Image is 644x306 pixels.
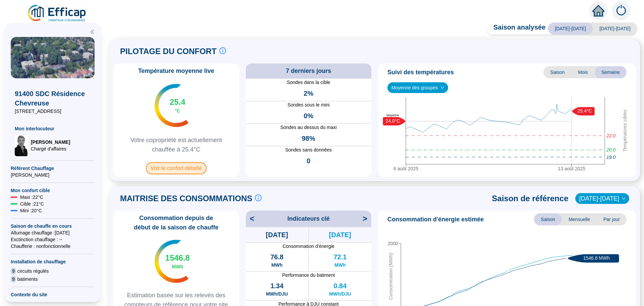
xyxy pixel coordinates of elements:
span: Cible : 21 °C [20,201,44,207]
span: [DATE]-[DATE] [593,23,637,35]
span: circuits régulés [17,268,49,274]
span: Mon interlocuteur [15,125,91,132]
span: Consommation d'énergie [246,243,372,250]
span: Saison [543,66,571,78]
span: Moyenne des groupes [391,83,444,93]
span: °C [175,107,180,114]
span: > [363,213,371,224]
span: Performance du batiment [246,272,372,278]
span: info-circle [255,194,262,201]
tspan: Températures cibles [622,110,628,152]
span: Consommation d'énergie estimée [387,215,484,224]
span: Température moyenne live [134,66,218,76]
span: Installation de chauffage [11,258,95,265]
span: 0 [307,156,310,166]
span: 0.84 [333,281,346,291]
tspan: Consommation (MWh) [388,253,393,300]
span: 1546.8 [165,253,190,263]
span: Sondes sans données [246,146,372,154]
span: [DATE] [329,230,351,239]
span: Indicateurs clé [287,214,330,223]
span: Voir le confort détaillé [146,162,207,174]
span: [DATE]-[DATE] [548,23,593,35]
span: Allumage chauffage : [DATE] [11,229,95,236]
span: MWh/DJU [266,291,288,297]
span: < [246,213,255,224]
span: down [622,196,626,201]
img: efficap energie logo [27,4,88,23]
span: Contexte du site [11,291,95,298]
span: Maxi : 22 °C [20,194,43,201]
img: indicateur températures [155,84,189,127]
span: 7 derniers jours [286,66,331,76]
span: [STREET_ADDRESS] [15,108,91,115]
text: 24.0°C [386,118,400,124]
text: 1546.8 MWh [583,255,610,261]
img: indicateur températures [155,240,189,283]
span: 98% [302,134,315,143]
span: Consommation depuis de début de la saison de chauffe [116,213,236,232]
span: Chaufferie : non fonctionnelle [11,243,95,250]
span: Mon confort cible [11,187,95,194]
span: info-circle [219,47,226,54]
span: MWh [172,263,183,270]
span: MWh [271,262,282,268]
span: Saison [534,213,562,225]
text: Moyenne [386,114,399,117]
span: 9 [11,268,16,274]
tspan: 22.0 [606,133,615,138]
span: Sondes au dessus du maxi [246,124,372,131]
span: Suivi des températures [387,68,454,77]
span: Saison de référence [492,193,569,204]
span: [DATE] [266,230,288,239]
span: Mini : 20 °C [20,207,42,214]
tspan: 2000 [388,241,398,246]
span: Mois [571,66,595,78]
span: down [440,86,444,90]
span: 91400 SDC Résidence Chevreuse [15,89,91,108]
span: Par jour [597,213,627,225]
span: PILOTAGE DU CONFORT [120,46,217,57]
span: Sondes sous le mini [246,101,372,108]
span: 76.8 [270,252,283,262]
span: Sondes dans la cible [246,79,372,86]
span: 2022-2023 [579,193,625,204]
img: Chargé d'affaires [15,135,28,156]
tspan: 13 août 2025 [558,166,585,171]
span: Saison analysée [487,23,546,35]
span: 2% [304,89,313,98]
span: 9 [11,276,16,282]
span: batiments [17,276,38,282]
span: double-left [90,30,95,34]
span: [PERSON_NAME] [11,172,95,178]
span: Chargé d'affaires [31,145,70,152]
span: [PERSON_NAME] [31,139,70,145]
span: MWh/DJU [329,291,351,297]
tspan: 6 août 2025 [393,166,418,171]
span: Saison de chauffe en cours [11,223,95,229]
text: 25.4°C [578,108,592,114]
span: Exctinction chauffage : -- [11,236,95,243]
span: 25.4 [170,97,185,107]
tspan: 19.0 [606,155,615,160]
tspan: 20.0 [606,147,615,153]
span: 72.1 [333,252,346,262]
span: 1.34 [270,281,283,291]
span: MAITRISE DES CONSOMMATIONS [120,193,252,204]
img: alerts [612,1,631,20]
span: Référent Chauffage [11,165,95,172]
span: Votre copropriété est actuellement chauffée à 25.4°C [116,135,236,154]
span: MWh [334,262,345,268]
span: Mensuelle [562,213,597,225]
span: home [592,5,604,17]
span: 0% [304,111,313,121]
span: Semaine [595,66,627,78]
